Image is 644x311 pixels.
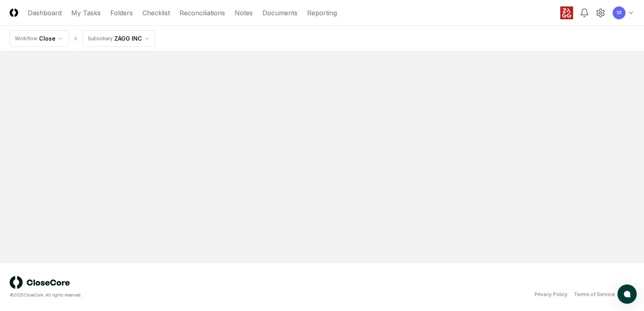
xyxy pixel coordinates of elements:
a: My Tasks [71,8,101,18]
a: Terms of Service [574,291,615,298]
div: Workflow [15,35,37,42]
img: Logo [10,8,18,17]
a: Privacy Policy [535,291,568,298]
img: logo [10,276,70,289]
a: Notes [235,8,253,18]
button: atlas-launcher [617,284,637,304]
nav: breadcrumb [10,31,155,47]
a: Checklist [142,8,170,18]
a: Folders [110,8,133,18]
div: © 2025 CloseCore. All rights reserved. [10,292,322,298]
a: Dashboard [28,8,62,18]
span: SS [617,10,621,16]
a: Reporting [307,8,337,18]
button: SS [612,6,626,20]
div: Subsidiary [88,35,113,42]
img: ZAGG logo [560,6,573,19]
a: Reconciliations [180,8,225,18]
a: Documents [262,8,297,18]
